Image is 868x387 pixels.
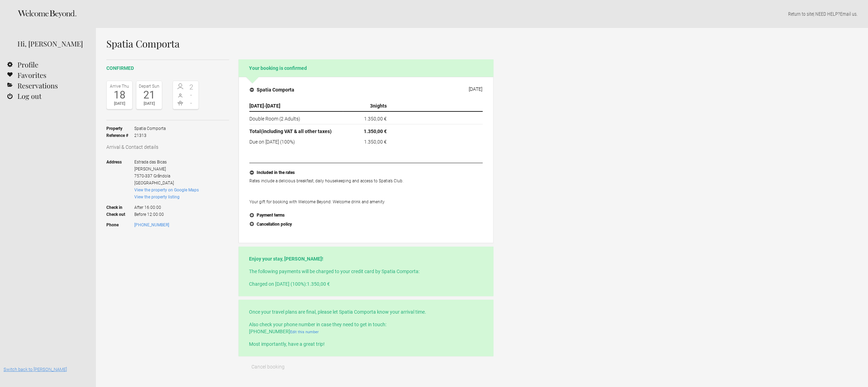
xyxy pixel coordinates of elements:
[249,321,483,335] p: Also check your phone number in case they need to get in touch: [PHONE_NUMBER]
[249,268,483,275] p: The following payments will be charged to your credit card by Spatia Comporta:
[106,159,134,187] strong: Address
[307,281,330,287] flynt-currency: 1.350,00 €
[249,124,343,137] th: Total
[17,38,85,49] div: Hi, [PERSON_NAME]
[249,280,483,287] p: Charged on [DATE] (100%):
[106,221,134,228] strong: Phone
[134,125,166,132] span: Spatia Comporta
[186,92,197,98] span: -
[370,103,373,109] span: 3
[364,129,387,134] flynt-currency: 1.350,00 €
[249,111,343,124] td: Double Room (2 Adults)
[108,100,130,107] div: [DATE]
[290,330,319,334] a: Edit this number
[106,125,134,132] strong: Property
[788,11,813,17] a: Return to site
[134,188,199,192] a: View the property on Google Maps
[134,160,167,165] span: Estrada das Bicas
[249,308,483,315] p: Once your travel plans are final, please let Spatia Comporta know your arrival time.
[134,211,199,218] span: Before 12:00:00
[134,132,166,139] span: 21313
[134,222,169,227] a: [PHONE_NUMBER]
[239,59,493,77] h2: Your booking is confirmed
[239,360,297,374] button: Cancel booking
[343,101,390,111] th: nights
[249,168,483,177] button: Included in the rates
[106,211,134,218] strong: Check out
[249,341,483,348] p: Most importantly, have a great trip!
[134,200,199,211] span: After 16:00:00
[134,195,180,199] a: View the property listing
[364,116,387,122] flynt-currency: 1.350,00 €
[106,132,134,139] strong: Reference #
[249,256,323,262] strong: Enjoy your stay, [PERSON_NAME]!
[138,100,160,107] div: [DATE]
[840,11,856,17] a: Email us
[138,90,160,100] div: 21
[249,211,483,220] button: Payment terms
[186,100,197,107] span: -
[138,83,160,90] div: Depart Sun
[244,82,488,97] button: Spatia Comporta [DATE]
[364,139,387,145] flynt-currency: 1.350,00 €
[249,101,343,111] th: -
[250,86,294,93] h4: Spatia Comporta
[106,200,134,211] strong: Check in
[134,167,166,171] span: [PERSON_NAME]
[249,220,483,229] button: Cancellation policy
[186,83,197,90] span: 2
[266,103,280,109] span: [DATE]
[153,174,170,178] span: Grândola
[249,103,264,109] span: [DATE]
[106,65,229,72] h2: confirmed
[261,129,332,134] span: (including VAT & all other taxes)
[469,86,482,92] div: [DATE]
[3,367,67,372] a: Switch back to [PERSON_NAME]
[134,174,152,178] span: 7570-337
[134,181,174,185] span: [GEOGRAPHIC_DATA]
[251,364,285,370] span: Cancel booking
[106,38,493,49] h1: Spatia Comporta
[108,83,130,90] div: Arrive Thu
[108,90,130,100] div: 18
[106,10,858,17] p: | NEED HELP? .
[106,144,229,151] h3: Arrival & Contact details
[249,137,343,145] td: Due on [DATE] (100%)
[249,177,483,205] p: Rates include a delicious breakfast, daily housekeeping and access to Spatia’s Club. Your gift fo...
